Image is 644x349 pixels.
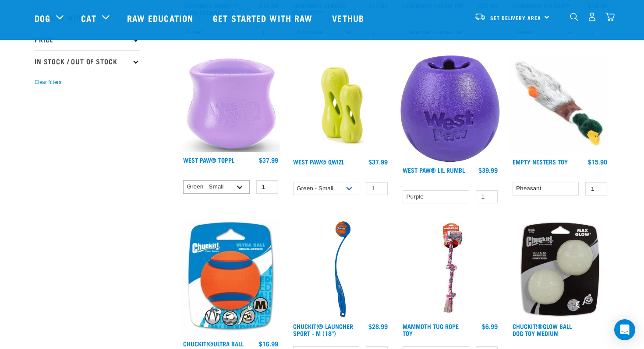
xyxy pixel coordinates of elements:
[291,55,390,154] img: Qwizl
[476,190,498,204] input: 1
[183,158,234,161] a: West Paw® Toppl
[181,55,280,153] img: Lavender Toppl
[513,160,568,163] a: Empty Nesters Toy
[510,219,610,318] img: A237296
[181,219,280,336] img: 152248chuck it ultra ball med 0013909
[293,160,344,163] a: West Paw® Qwizl
[588,158,607,165] div: $15.90
[510,55,610,154] img: Empty nesters plush mallard 18 17
[585,182,607,195] input: 1
[323,0,375,35] a: Vethub
[368,158,388,165] div: $37.99
[474,13,486,21] img: van-moving.png
[368,323,388,330] div: $28.99
[35,78,61,86] button: Clear filters
[81,11,96,24] a: Cat
[259,340,278,347] div: $16.99
[35,11,50,24] a: Dog
[490,16,541,19] span: Set Delivery Area
[291,219,390,318] img: Bb5c5226 acd4 4c0e 81f5 c383e1e1d35b 1 35d3d51dffbaba34a78f507489e2669f
[605,12,615,21] img: home-icon@2x.png
[614,319,635,340] div: Open Intercom Messenger
[482,323,498,330] div: $6.99
[259,157,278,164] div: $37.99
[256,180,278,194] input: 1
[478,167,498,174] div: $39.99
[204,0,323,35] a: Get started with Raw
[118,0,204,35] a: Raw Education
[403,168,465,171] a: West Paw® Lil Rumbl
[400,219,500,318] img: Mammoth 3-Knot Tug
[35,50,140,72] p: In Stock / Out Of Stock
[570,13,578,21] img: home-icon-1@2x.png
[513,325,572,335] a: Chuckit!®Glow Ball Dog Toy Medium
[400,55,500,162] img: 91vjngt Ls L AC SL1500
[366,182,388,195] input: 1
[587,12,597,21] img: user.png
[403,325,459,335] a: Mammoth Tug Rope Toy
[293,325,353,335] a: Chuckit!® Launcher Sport - M (18")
